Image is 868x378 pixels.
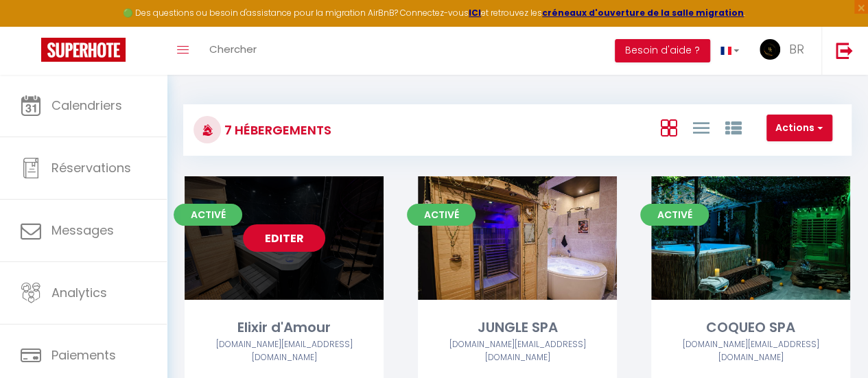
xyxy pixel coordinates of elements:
[51,222,114,239] span: Messages
[51,346,116,364] span: Paiements
[615,39,710,62] button: Besoin d'aide ?
[749,27,821,75] a: ... BR
[418,317,617,338] div: JUNGLE SPA
[760,39,780,60] img: ...
[51,159,131,176] span: Réservations
[418,338,617,364] div: Airbnb
[725,116,741,139] a: Vue par Groupe
[51,284,107,301] span: Analytics
[692,116,709,139] a: Vue en Liste
[185,338,384,364] div: Airbnb
[660,116,677,139] a: Vue en Box
[185,317,384,338] div: Elixir d'Amour
[766,115,832,142] button: Actions
[789,40,804,58] span: BR
[174,204,242,226] span: Activé
[542,7,744,19] a: créneaux d'ouverture de la salle migration
[199,27,267,75] a: Chercher
[469,7,481,19] a: ICI
[640,204,709,226] span: Activé
[651,338,850,364] div: Airbnb
[51,97,122,114] span: Calendriers
[209,42,257,56] span: Chercher
[221,115,331,145] h3: 7 Hébergements
[651,317,850,338] div: COQUEO SPA
[407,204,476,226] span: Activé
[243,224,325,252] a: Editer
[41,38,126,62] img: Super Booking
[836,42,853,59] img: logout
[11,5,52,47] button: Ouvrir le widget de chat LiveChat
